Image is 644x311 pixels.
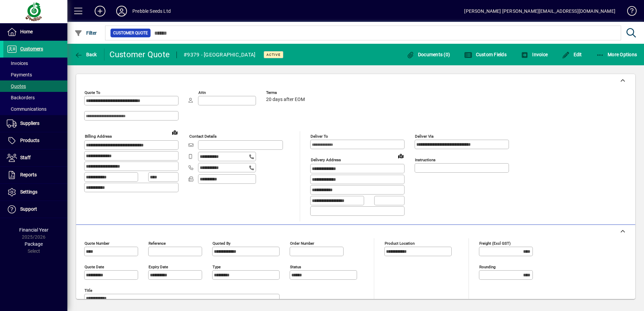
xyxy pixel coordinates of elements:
mat-label: Type [213,264,221,269]
mat-label: Order number [290,241,314,245]
mat-label: Freight (excl GST) [479,241,511,245]
mat-label: Rounding [479,264,495,269]
button: Edit [560,48,584,61]
div: Customer Quote [109,49,170,60]
span: Documents (0) [406,52,450,57]
mat-label: Deliver via [415,134,433,139]
button: Documents (0) [405,48,452,61]
span: Products [20,138,39,143]
mat-label: Title [85,288,92,292]
mat-label: Attn [198,90,206,95]
div: [PERSON_NAME] [PERSON_NAME][EMAIL_ADDRESS][DOMAIN_NAME] [464,6,615,16]
button: Back [73,48,99,61]
span: Backorders [7,95,35,100]
span: Payments [7,72,32,77]
mat-label: Status [290,264,301,269]
mat-label: Instructions [415,158,436,162]
a: Communications [3,103,67,115]
span: Custom Fields [464,52,507,57]
app-page-header-button: Back [67,48,104,61]
a: Suppliers [3,115,67,132]
span: Back [74,52,97,57]
span: 20 days after EOM [266,97,305,102]
div: #9379 - [GEOGRAPHIC_DATA] [184,49,255,60]
span: Filter [74,30,97,36]
button: Filter [73,27,99,39]
button: Profile [111,5,132,17]
span: Quotes [7,83,26,89]
a: Settings [3,184,67,201]
span: Reports [20,172,37,177]
a: Staff [3,149,67,166]
a: Products [3,132,67,149]
span: Customers [20,46,43,51]
mat-label: Expiry date [149,264,168,269]
a: View on map [169,127,180,138]
span: Staff [20,155,31,160]
a: Knowledge Base [622,1,636,23]
span: Support [20,206,37,212]
span: Package [25,241,43,247]
a: Home [3,24,67,40]
a: Invoices [3,58,67,69]
div: Prebble Seeds Ltd [132,6,171,16]
a: Payments [3,69,67,80]
button: Invoice [519,48,549,61]
a: Backorders [3,92,67,103]
mat-label: Deliver To [311,134,328,139]
a: Support [3,201,67,218]
mat-label: Product location [385,241,415,245]
span: Terms [266,91,307,95]
a: View on map [395,150,406,161]
button: Add [89,5,111,17]
mat-label: Quote date [85,264,104,269]
mat-label: Quote number [85,241,109,245]
mat-label: Reference [149,241,166,245]
span: Home [20,29,33,34]
button: Custom Fields [462,48,508,61]
span: Communications [7,106,46,112]
span: Customer Quote [113,30,148,36]
span: Invoice [521,52,548,57]
button: More Options [594,48,639,61]
mat-label: Quote To [85,90,100,95]
span: Settings [20,189,37,195]
span: Active [266,53,281,57]
span: More Options [596,52,637,57]
mat-label: Quoted by [213,241,230,245]
span: Suppliers [20,120,39,126]
span: Financial Year [19,227,49,233]
span: Invoices [7,61,28,66]
a: Quotes [3,80,67,92]
a: Reports [3,167,67,183]
span: Edit [562,52,582,57]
